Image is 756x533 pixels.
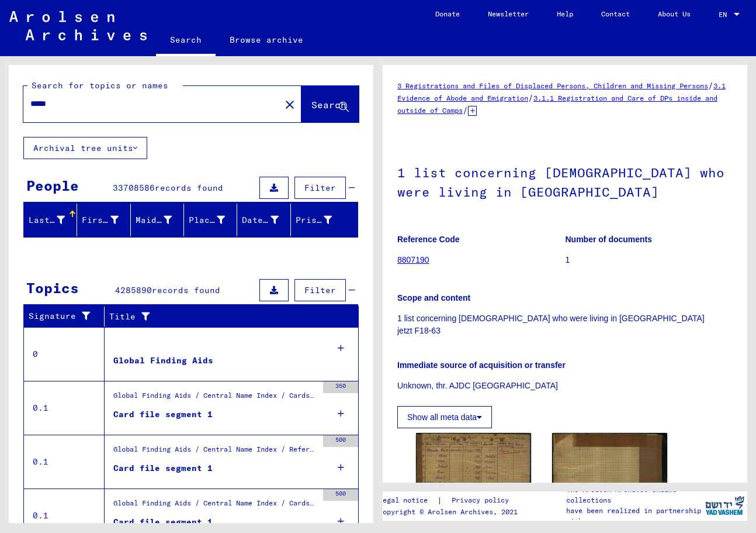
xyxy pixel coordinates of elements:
[77,204,130,236] mat-header-cell: First Name
[24,435,105,489] td: 0.1
[703,491,747,520] img: yv_logo.png
[113,462,213,474] div: Card file segment 1
[113,444,317,460] div: Global Finding Aids / Central Name Index / Reference cards and originals, which have been discove...
[136,211,186,229] div: Maiden Name
[26,175,79,196] div: People
[113,498,317,514] div: Global Finding Aids / Central Name Index / Cards, which have been separated just before or during...
[304,183,336,193] span: Filter
[283,98,297,112] mat-icon: close
[304,285,336,295] span: Filter
[216,26,317,54] a: Browse archive
[397,235,460,244] b: Reference Code
[379,494,437,507] a: Legal notice
[32,80,168,91] mat-label: Search for topics or names
[9,11,147,40] img: Arolsen_neg.svg
[397,406,492,428] button: Show all meta data
[311,99,346,111] span: Search
[566,254,733,266] p: 1
[397,81,708,90] a: 3 Registrations and Files of Displaced Persons, Children and Missing Persons
[291,204,358,236] mat-header-cell: Prisoner #
[242,214,278,226] div: Date of Birth
[278,92,301,116] button: Clear
[29,211,79,229] div: Last Name
[296,214,332,226] div: Prisoner #
[189,211,240,229] div: Place of Birth
[109,311,335,323] div: Title
[24,204,77,236] mat-header-cell: Last Name
[442,494,523,507] a: Privacy policy
[397,360,566,370] b: Immediate source of acquisition or transfer
[109,307,347,326] div: Title
[26,277,79,298] div: Topics
[719,11,731,19] span: EN
[397,146,733,216] h1: 1 list concerning [DEMOGRAPHIC_DATA] who were living in [GEOGRAPHIC_DATA]
[24,381,105,435] td: 0.1
[242,211,293,229] div: Date of Birth
[131,204,184,236] mat-header-cell: Maiden Name
[82,214,118,226] div: First Name
[113,390,317,407] div: Global Finding Aids / Central Name Index / Cards that have been scanned during first sequential m...
[113,183,155,193] span: 33708586
[397,94,717,115] a: 3.1.1 Registration and Care of DPs inside and outside of Camps
[136,214,172,226] div: Maiden Name
[184,204,237,236] mat-header-cell: Place of Birth
[23,137,147,159] button: Archival tree units
[379,494,523,507] div: |
[115,285,152,295] span: 4285890
[323,489,358,501] div: 500
[528,92,533,103] span: /
[113,516,213,528] div: Card file segment 1
[237,204,290,236] mat-header-cell: Date of Birth
[189,214,225,226] div: Place of Birth
[113,355,213,367] div: Global Finding Aids
[323,381,358,393] div: 350
[155,183,223,193] span: records found
[29,214,65,226] div: Last Name
[294,279,346,301] button: Filter
[379,507,523,517] p: Copyright © Arolsen Archives, 2021
[152,285,220,295] span: records found
[463,105,468,115] span: /
[29,307,107,326] div: Signature
[156,26,216,56] a: Search
[566,506,702,527] p: have been realized in partnership with
[296,211,346,229] div: Prisoner #
[566,235,653,244] b: Number of documents
[29,310,95,322] div: Signature
[708,80,713,91] span: /
[397,255,429,264] a: 8807190
[566,484,702,506] p: The Arolsen Archives online collections
[397,293,470,302] b: Scope and content
[397,380,733,392] p: Unknown, thr. AJDC [GEOGRAPHIC_DATA]
[294,177,346,199] button: Filter
[301,86,359,122] button: Search
[113,408,213,421] div: Card file segment 1
[323,435,358,447] div: 500
[82,211,133,229] div: First Name
[24,327,105,381] td: 0
[397,312,733,337] p: 1 list concerning [DEMOGRAPHIC_DATA] who were living in [GEOGRAPHIC_DATA] jetzt F18-63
